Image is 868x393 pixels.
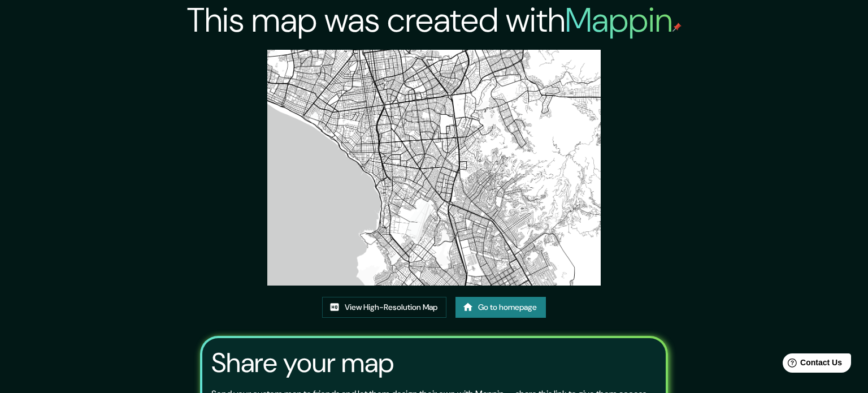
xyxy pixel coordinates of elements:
[322,297,446,318] a: View High-Resolution Map
[767,349,856,381] iframe: Help widget launcher
[211,347,394,379] h3: Share your map
[455,297,546,318] a: Go to homepage
[672,23,682,32] img: mappin-pin
[267,50,601,286] img: created-map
